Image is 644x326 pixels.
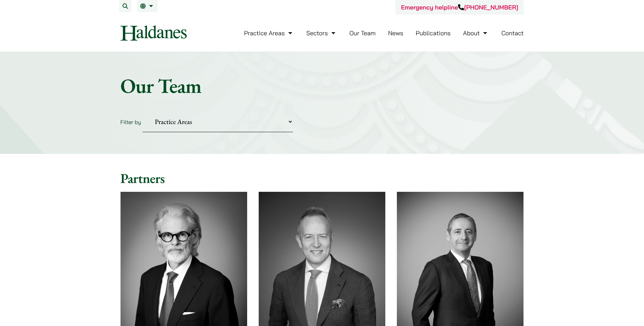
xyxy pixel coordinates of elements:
[306,29,337,37] a: Sectors
[121,74,524,98] h1: Our Team
[416,29,451,37] a: Publications
[401,3,518,11] a: Emergency helpline[PHONE_NUMBER]
[121,25,187,41] img: Logo of Haldanes
[121,119,141,125] label: Filter by
[388,29,403,37] a: News
[501,29,524,37] a: Contact
[244,29,294,37] a: Practice Areas
[349,29,375,37] a: Our Team
[140,3,155,9] a: EN
[463,29,489,37] a: About
[121,170,524,186] h2: Partners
